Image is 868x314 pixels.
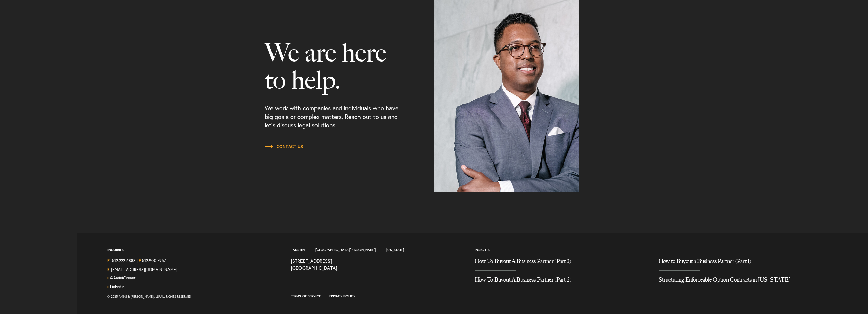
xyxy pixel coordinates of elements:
a: Email Us [111,267,177,272]
a: Privacy Policy [329,294,355,298]
a: Austin [293,248,305,252]
a: [US_STATE] [386,248,404,252]
span: Contact Us [265,145,303,149]
a: View on map [291,258,337,271]
a: Insights [475,248,490,252]
a: How to Buyout a Business Partner (Part 1) [659,258,832,270]
a: How To Buyout A Business Partner (Part 2) [475,271,648,289]
div: © 2025 Amini & [PERSON_NAME], LLP. All Rights Reserved [107,292,281,301]
a: 512.900.7967 [142,258,166,263]
strong: E [107,267,110,272]
strong: P [107,258,110,263]
a: [GEOGRAPHIC_DATA][PERSON_NAME] [315,248,376,252]
a: How To Buyout A Business Partner (Part 3) [475,258,648,270]
a: Follow us on Twitter [110,275,136,281]
a: Structuring Enforceable Option Contracts in Texas [659,271,832,289]
span: | [137,258,138,265]
a: Call us at 5122226883 [112,258,136,263]
a: Terms of Service [291,294,321,298]
h3: We are here to help. [265,39,400,94]
span: Inquiries [107,248,124,258]
strong: F [139,258,141,263]
a: Contact Us [265,143,303,150]
a: Join us on LinkedIn [110,284,124,289]
p: We work with companies and individuals who have big goals or complex matters. Reach out to us and... [265,94,400,143]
